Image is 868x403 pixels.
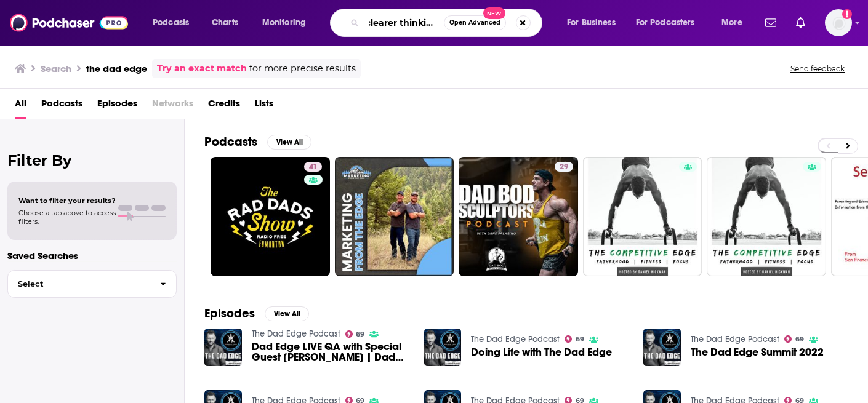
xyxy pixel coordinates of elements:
[721,14,742,31] span: More
[204,13,246,33] a: Charts
[449,20,500,26] span: Open Advanced
[7,270,177,298] button: Select
[576,337,584,342] span: 69
[636,14,695,31] span: For Podcasters
[691,334,779,345] a: The Dad Edge Podcast
[212,14,238,31] span: Charts
[157,62,247,76] a: Try an exact match
[560,161,568,174] span: 29
[254,13,322,33] button: open menu
[643,329,681,366] img: The Dad Edge Summit 2022
[144,13,205,33] button: open menu
[342,9,554,37] div: Search podcasts, credits, & more...
[713,13,758,33] button: open menu
[8,280,150,288] span: Select
[18,196,116,205] span: Want to filter your results?
[791,12,810,33] a: Show notifications dropdown
[842,9,852,19] svg: Add a profile image
[424,329,462,366] img: Doing Life with The Dad Edge
[255,94,273,119] a: Lists
[471,334,560,345] a: The Dad Edge Podcast
[41,63,71,74] h3: Search
[249,62,356,76] span: for more precise results
[204,134,311,150] a: PodcastsView All
[471,347,612,357] a: Doing Life with The Dad Edge
[10,11,128,34] img: Podchaser - Follow, Share and Rate Podcasts
[18,209,116,226] span: Choose a tab above to access filters.
[208,94,240,119] a: Credits
[565,335,584,343] a: 69
[825,9,852,36] span: Logged in as megcassidy
[204,329,242,366] img: Dad Edge LIVE QA with Special Guest Ethan Hagner | Dad Edge Live QA Mastermind
[252,341,409,362] span: Dad Edge LIVE QA with Special Guest [PERSON_NAME] | Dad Edge Live QA Mastermind
[558,13,631,33] button: open menu
[15,94,26,119] a: All
[204,306,309,321] a: EpisodesView All
[444,15,506,30] button: Open AdvancedNew
[567,14,616,31] span: For Business
[41,94,82,119] a: Podcasts
[356,332,364,337] span: 69
[152,94,193,119] span: Networks
[153,14,189,31] span: Podcasts
[97,94,137,119] a: Episodes
[252,329,340,339] a: The Dad Edge Podcast
[204,134,257,150] h2: Podcasts
[86,63,147,74] h3: the dad edge
[760,12,781,33] a: Show notifications dropdown
[7,250,177,261] p: Saved Searches
[204,306,255,321] h2: Episodes
[252,341,409,362] a: Dad Edge LIVE QA with Special Guest Ethan Hagner | Dad Edge Live QA Mastermind
[309,161,317,174] span: 41
[265,306,309,321] button: View All
[364,13,444,33] input: Search podcasts, credits, & more...
[784,335,804,343] a: 69
[628,13,713,33] button: open menu
[825,9,852,36] img: User Profile
[483,7,505,19] span: New
[345,330,365,338] a: 69
[787,63,848,74] button: Send feedback
[555,162,573,172] a: 29
[304,162,322,172] a: 41
[459,157,578,276] a: 29
[825,9,852,36] button: Show profile menu
[267,135,311,150] button: View All
[211,157,330,276] a: 41
[795,337,804,342] span: 69
[691,347,824,357] a: The Dad Edge Summit 2022
[262,14,306,31] span: Monitoring
[7,151,177,169] h2: Filter By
